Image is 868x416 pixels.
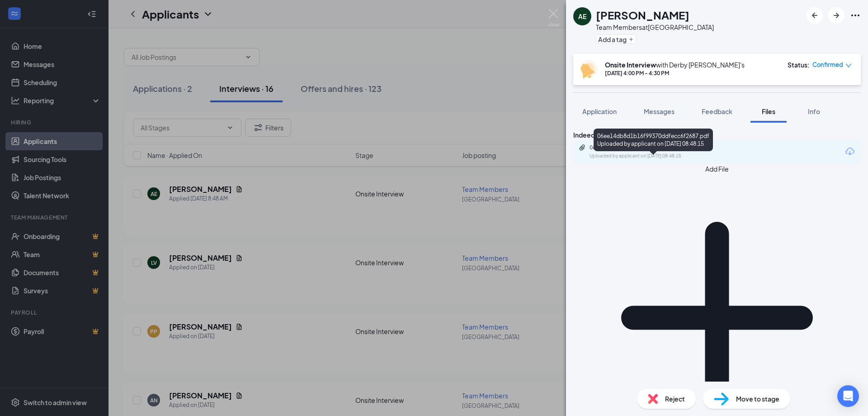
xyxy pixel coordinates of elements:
[788,60,810,69] div: Status :
[596,23,714,32] div: Team Members at [GEOGRAPHIC_DATA]
[702,107,732,115] span: Feedback
[590,144,716,151] div: 06ee14db8d1b16f99370ddfecc6f2687.pdf
[665,394,685,404] span: Reject
[812,60,843,69] span: Confirmed
[762,107,775,115] span: Files
[596,7,689,23] h1: [PERSON_NAME]
[578,12,586,21] div: AE
[605,61,656,69] b: Onsite Interview
[837,385,859,407] div: Open Intercom Messenger
[809,10,820,21] svg: ArrowLeftNew
[808,107,820,115] span: Info
[596,34,636,44] button: PlusAdd a tag
[605,69,745,77] div: [DATE] 4:00 PM - 4:30 PM
[844,146,855,157] svg: Download
[828,7,844,24] button: ArrowRight
[628,37,634,42] svg: Plus
[605,60,745,69] div: with Derby [PERSON_NAME]'s
[579,144,586,151] svg: Paperclip
[579,144,725,160] a: Paperclip06ee14db8d1b16f99370ddfecc6f2687.pdfUploaded by applicant on [DATE] 08:48:15
[590,153,725,160] div: Uploaded by applicant on [DATE] 08:48:15
[850,10,861,21] svg: Ellipses
[573,130,861,140] div: Indeed Resume
[736,394,779,404] span: Move to stage
[582,107,617,115] span: Application
[831,10,842,21] svg: ArrowRight
[644,107,675,115] span: Messages
[594,129,713,151] div: 06ee14db8d1b16f99370ddfecc6f2687.pdf Uploaded by applicant on [DATE] 08:48:15
[807,7,823,24] button: ArrowLeftNew
[845,62,852,69] span: down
